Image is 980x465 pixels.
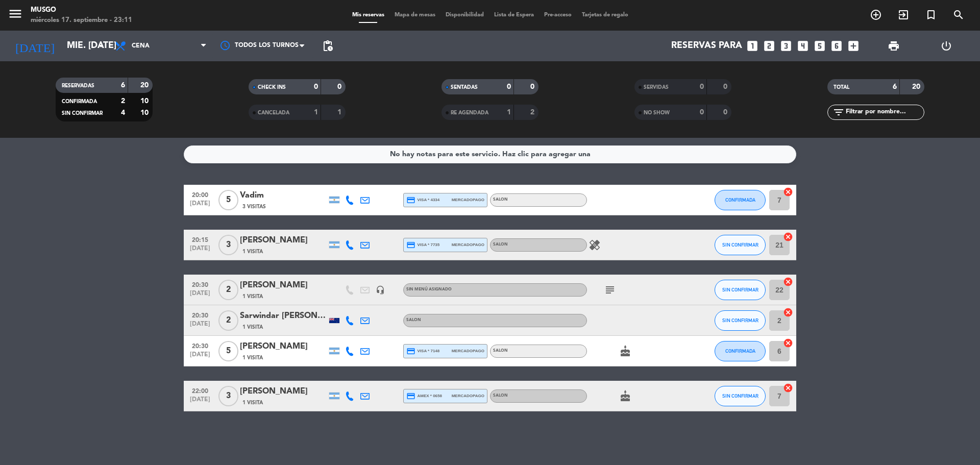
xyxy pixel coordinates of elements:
[390,149,591,160] div: No hay notas para este servicio. Haz clic para agregar una
[813,39,826,53] i: looks_5
[218,310,238,331] span: 2
[619,390,631,402] i: cake
[723,109,729,116] strong: 0
[897,9,910,21] i: exit_to_app
[242,354,263,362] span: 1 Visita
[337,83,344,90] strong: 0
[187,233,213,245] span: 20:15
[489,12,539,18] span: Lista de Espera
[530,109,536,116] strong: 2
[314,109,318,116] strong: 1
[644,85,669,90] span: SERVIDAS
[493,242,508,247] span: SALON
[406,195,439,205] span: visa * 4334
[952,9,965,21] i: search
[140,109,151,116] strong: 10
[187,200,213,212] span: [DATE]
[723,83,729,90] strong: 0
[406,347,439,356] span: visa * 7148
[62,83,94,88] span: RESERVADAS
[62,111,103,116] span: SIN CONFIRMAR
[218,235,238,255] span: 3
[440,12,489,18] span: Disponibilidad
[796,39,810,53] i: looks_4
[715,280,766,300] button: SIN CONFIRMAR
[218,190,238,210] span: 5
[671,41,742,51] span: Reservas para
[240,234,327,247] div: [PERSON_NAME]
[870,9,882,21] i: add_circle_outline
[783,338,793,348] i: cancel
[715,235,766,255] button: SIN CONFIRMAR
[722,317,758,323] span: SIN CONFIRMAR
[187,384,213,396] span: 22:00
[888,40,900,52] span: print
[451,85,478,90] span: SENTADAS
[132,42,150,50] span: Cena
[577,12,633,18] span: Tarjetas de regalo
[493,394,508,398] span: SALON
[187,351,213,363] span: [DATE]
[406,240,415,250] i: credit_card
[121,97,125,105] strong: 2
[187,339,213,351] span: 20:30
[242,203,266,211] span: 3 Visitas
[337,109,344,116] strong: 1
[715,190,766,210] button: CONFIRMADA
[322,40,334,52] span: pending_actions
[258,85,286,90] span: CHECK INS
[452,348,484,354] span: mercadopago
[187,290,213,302] span: [DATE]
[783,383,793,393] i: cancel
[121,82,125,89] strong: 6
[242,323,263,331] span: 1 Visita
[187,188,213,200] span: 20:00
[451,110,488,115] span: RE AGENDADA
[218,280,238,300] span: 2
[242,399,263,407] span: 1 Visita
[218,386,238,406] span: 3
[539,12,577,18] span: Pre-acceso
[604,284,616,296] i: subject
[62,99,97,104] span: CONFIRMADA
[452,197,484,203] span: mercadopago
[700,109,704,116] strong: 0
[140,97,151,105] strong: 10
[725,197,755,203] span: CONFIRMADA
[376,285,385,295] i: headset_mic
[406,240,439,250] span: visa * 7735
[832,106,845,118] i: filter_list
[507,109,511,116] strong: 1
[8,6,23,25] button: menu
[912,83,922,90] strong: 20
[940,40,952,52] i: power_settings_new
[715,341,766,361] button: CONFIRMADA
[530,83,536,90] strong: 0
[493,349,508,353] span: SALON
[121,109,125,116] strong: 4
[140,82,151,89] strong: 20
[406,391,442,401] span: amex * 0658
[95,40,107,52] i: arrow_drop_down
[925,9,937,21] i: turned_in_not
[725,348,755,354] span: CONFIRMADA
[834,85,849,90] span: TOTAL
[452,241,484,248] span: mercadopago
[830,39,843,53] i: looks_6
[783,232,793,242] i: cancel
[406,347,415,356] i: credit_card
[187,309,213,321] span: 20:30
[187,245,213,257] span: [DATE]
[746,39,759,53] i: looks_one
[845,107,924,118] input: Filtrar por nombre...
[783,187,793,197] i: cancel
[240,309,327,323] div: Sarwindar [PERSON_NAME]
[242,248,263,256] span: 1 Visita
[847,39,860,53] i: add_box
[763,39,776,53] i: looks_two
[715,310,766,331] button: SIN CONFIRMAR
[240,189,327,202] div: Vadim
[389,12,440,18] span: Mapa de mesas
[507,83,511,90] strong: 0
[314,83,318,90] strong: 0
